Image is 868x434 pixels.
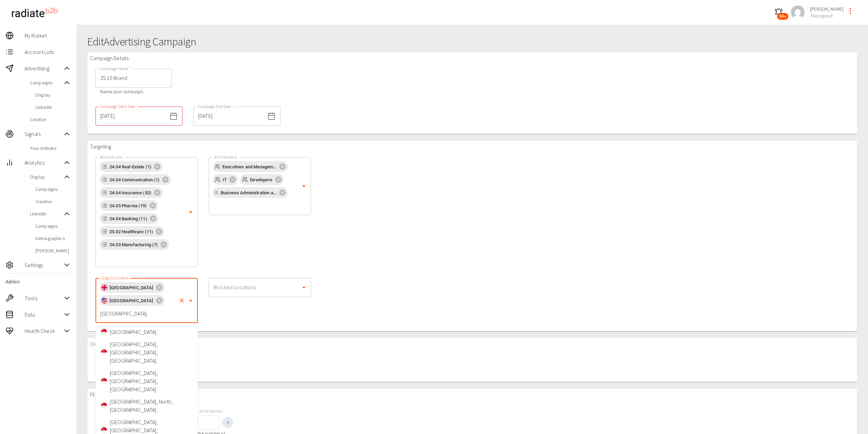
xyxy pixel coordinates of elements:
li: [GEOGRAPHIC_DATA] [95,326,198,338]
span: 24.04 Communication (1) [105,176,164,184]
label: Campaign Start Date [100,103,135,109]
div: Developers [240,174,284,185]
span: Campaigns [30,79,63,86]
li: [GEOGRAPHIC_DATA], [GEOGRAPHIC_DATA], [GEOGRAPHIC_DATA] [95,367,198,395]
img: a2ca95db2cb9c46c1606a9dd9918c8c6 [791,5,805,19]
button: Open [299,283,309,292]
span: Account Lists [25,48,71,56]
span: Signals [25,130,63,138]
img: radiateb2b_logo_black.png [8,5,61,20]
input: dd/mm/yyyy [95,107,167,126]
span: 24.03 Manufacturing (7) [105,241,162,249]
h3: Creative [90,341,109,347]
span: Display [30,173,63,180]
button: Open [299,181,309,191]
span: 24.04 Real-Estate (1) [105,163,156,171]
div: 24.04 Communication (1) [100,174,171,185]
span: Creative [30,116,71,123]
div: IT [213,174,238,185]
button: profile-menu [843,4,857,18]
div: Executives and Management [213,161,288,172]
label: Campaign End Date [198,103,232,109]
span: Executives and Management [218,163,281,171]
div: Business Administration and Procurement [213,187,288,198]
span: [PERSON_NAME] [35,247,71,254]
span: Advertising [25,64,63,72]
span: 99+ [777,13,789,20]
span: [GEOGRAPHIC_DATA] [105,297,158,305]
span: Campaigns [35,186,71,193]
span: Analytics [25,158,63,167]
span: 24.04 Banking (11) [105,215,151,223]
label: Target Locations [100,275,129,281]
li: [GEOGRAPHIC_DATA], North, [GEOGRAPHIC_DATA] [95,395,198,416]
span: [PERSON_NAME] [810,5,843,12]
p: Name your campaign. [100,89,167,96]
img: sg [101,349,107,355]
div: 25.02 Healthcare (11) [100,226,164,237]
div: 24.03 Manufacturing (7) [100,239,169,250]
img: gb [101,284,107,291]
h3: Filter List Options [90,391,128,398]
div: [GEOGRAPHIC_DATA] [100,295,165,306]
label: Job Functions [214,154,237,160]
img: sg [101,378,107,384]
li: [GEOGRAPHIC_DATA], [GEOGRAPHIC_DATA], [GEOGRAPHIC_DATA] [95,338,198,367]
label: Campaign Name [100,66,131,71]
button: Open [186,207,195,217]
span: Settings [25,261,63,269]
span: Campaigns [35,223,71,229]
img: sg [101,403,107,409]
span: Business Administration and Procurement [217,189,281,197]
span: 25.02 Healthcare (11) [105,228,157,236]
h1: Edit Advertising Campaign [87,36,857,48]
input: dd/mm/yyyy [193,107,265,126]
img: us [101,297,107,304]
span: Data [25,310,63,319]
button: Clear [177,296,187,305]
div: 24.04 Banking (11) [100,213,159,224]
span: Creative [35,198,71,205]
button: 99+ [772,5,785,19]
span: LinkedIn [35,104,71,111]
h3: Targeting [90,143,111,150]
div: 24.04 Insurance (52) [100,187,163,198]
span: LinkedIn [30,210,63,217]
span: Health Check [25,327,63,335]
img: sg [101,427,107,433]
div: [GEOGRAPHIC_DATA] [100,282,165,293]
h3: Campaign Details [90,55,129,61]
div: 24.04 Real-Estate (1) [100,161,163,172]
span: Your Website [30,145,71,152]
p: Maximum no. of companies [175,408,243,414]
div: 24.03 Pharma (19) [100,200,158,211]
img: sg [101,329,107,335]
button: Close [186,296,195,305]
span: Thorogood [810,12,843,19]
span: 24.04 Insurance (52) [105,189,156,197]
span: 24.03 Pharma (19) [105,202,151,210]
span: [GEOGRAPHIC_DATA] [105,284,158,292]
span: Display [35,92,71,98]
label: Account Lists [100,154,122,160]
span: IT [219,176,231,184]
span: Demographics [35,235,71,242]
span: My Market [25,31,71,40]
span: Developers [246,176,277,184]
span: Tools [25,294,63,302]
